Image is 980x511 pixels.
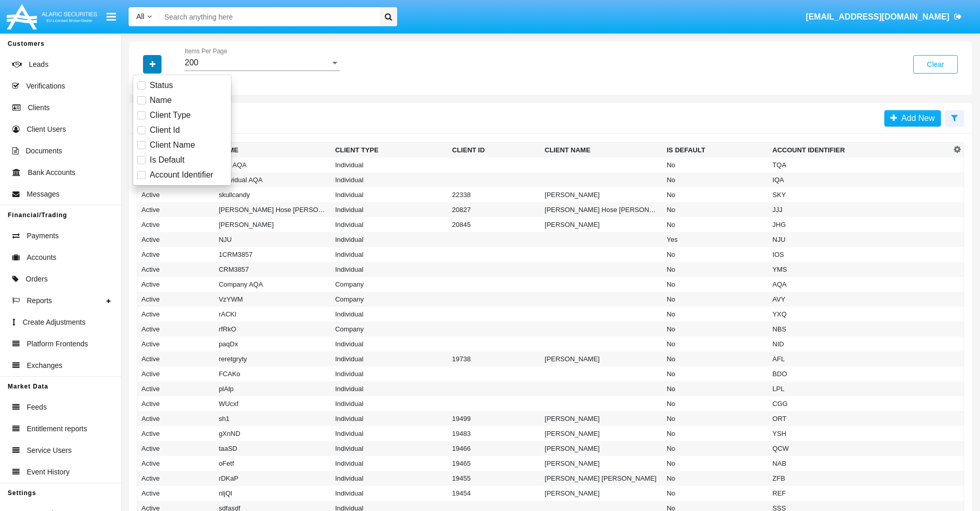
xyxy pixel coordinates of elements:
[137,202,215,217] td: Active
[215,187,331,202] td: skullcandy
[769,486,951,501] td: REF
[215,456,331,471] td: oFetf
[331,247,448,262] td: Individual
[663,187,769,202] td: No
[448,441,541,456] td: 19466
[541,471,663,486] td: [PERSON_NAME] [PERSON_NAME]
[27,360,62,371] span: Exchanges
[769,307,951,322] td: YXQ
[215,202,331,217] td: [PERSON_NAME] Hose [PERSON_NAME]
[28,167,76,178] span: Bank Accounts
[331,172,448,187] td: Individual
[215,157,331,172] td: Test AQA
[663,157,769,172] td: No
[331,217,448,232] td: Individual
[27,189,60,200] span: Messages
[769,172,951,187] td: IQA
[448,351,541,366] td: 19738
[215,292,331,307] td: VzYWM
[448,471,541,486] td: 19455
[331,337,448,351] td: Individual
[185,58,199,67] span: 200
[150,124,180,136] span: Client Id
[884,110,941,127] a: Add New
[23,317,85,328] span: Create Adjustments
[137,411,215,426] td: Active
[28,102,50,113] span: Clients
[769,441,951,456] td: QCW
[137,277,215,292] td: Active
[663,202,769,217] td: No
[137,307,215,322] td: Active
[541,441,663,456] td: [PERSON_NAME]
[215,217,331,232] td: [PERSON_NAME]
[137,322,215,337] td: Active
[769,337,951,351] td: NID
[137,247,215,262] td: Active
[331,441,448,456] td: Individual
[331,456,448,471] td: Individual
[27,295,52,306] span: Reports
[331,202,448,217] td: Individual
[215,307,331,322] td: rACKl
[137,337,215,351] td: Active
[215,277,331,292] td: Company AQA
[769,456,951,471] td: NAB
[27,231,59,241] span: Payments
[137,396,215,411] td: Active
[541,187,663,202] td: [PERSON_NAME]
[27,339,88,349] span: Platform Frontends
[215,351,331,366] td: reretgryty
[27,445,72,456] span: Service Users
[129,11,159,22] a: All
[769,247,951,262] td: IOS
[27,124,66,135] span: Client Users
[663,381,769,396] td: No
[663,337,769,351] td: No
[137,441,215,456] td: Active
[331,157,448,172] td: Individual
[137,217,215,232] td: Active
[29,59,48,70] span: Leads
[541,486,663,501] td: [PERSON_NAME]
[331,322,448,337] td: Company
[769,351,951,366] td: AFL
[331,366,448,381] td: Individual
[26,274,48,285] span: Orders
[215,232,331,247] td: NJU
[663,247,769,262] td: No
[137,232,215,247] td: Active
[331,426,448,441] td: Individual
[448,143,541,158] th: Client ID
[215,471,331,486] td: rDKaP
[769,396,951,411] td: CGG
[150,94,172,107] span: Name
[769,366,951,381] td: BDO
[663,486,769,501] td: No
[541,456,663,471] td: [PERSON_NAME]
[541,411,663,426] td: [PERSON_NAME]
[663,292,769,307] td: No
[215,322,331,337] td: rfRkO
[27,402,47,413] span: Feeds
[801,3,967,31] a: [EMAIL_ADDRESS][DOMAIN_NAME]
[215,396,331,411] td: WUcxf
[769,262,951,277] td: YMS
[663,471,769,486] td: No
[331,486,448,501] td: Individual
[215,441,331,456] td: taaSD
[215,486,331,501] td: nljQl
[541,143,663,158] th: Client Name
[5,2,99,32] img: Logo image
[663,217,769,232] td: No
[663,456,769,471] td: No
[331,277,448,292] td: Company
[913,55,958,74] button: Clear
[137,426,215,441] td: Active
[331,351,448,366] td: Individual
[215,337,331,351] td: paqDx
[897,114,935,122] span: Add New
[331,262,448,277] td: Individual
[331,396,448,411] td: Individual
[663,307,769,322] td: No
